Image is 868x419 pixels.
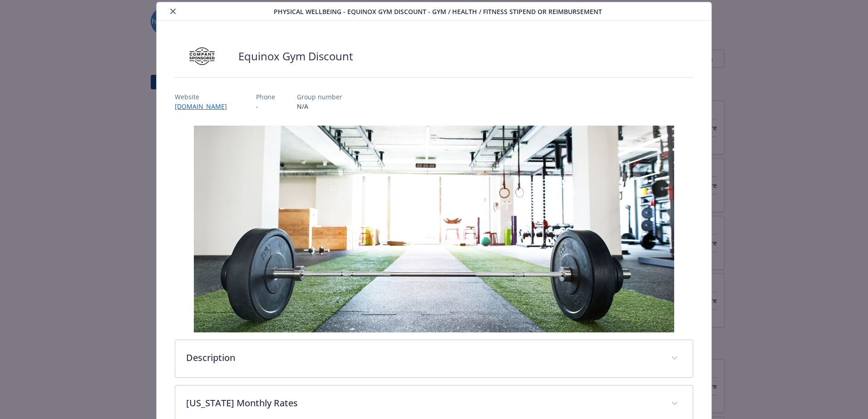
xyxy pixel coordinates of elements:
p: Website [175,92,234,102]
p: N/A [297,102,342,111]
a: [DOMAIN_NAME] [175,102,234,111]
p: [US_STATE] Monthly Rates [186,396,660,410]
p: Phone [256,92,275,102]
h2: Equinox Gym Discount [238,49,353,64]
p: Description [186,351,660,365]
button: close [168,6,178,17]
p: - [256,102,275,111]
span: Physical Wellbeing - Equinox Gym Discount - Gym / Health / Fitness Stipend or reimbursement [274,7,602,16]
img: Company Sponsored [175,43,229,70]
p: Group number [297,92,342,102]
div: Description [175,340,693,377]
img: banner [194,126,674,332]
